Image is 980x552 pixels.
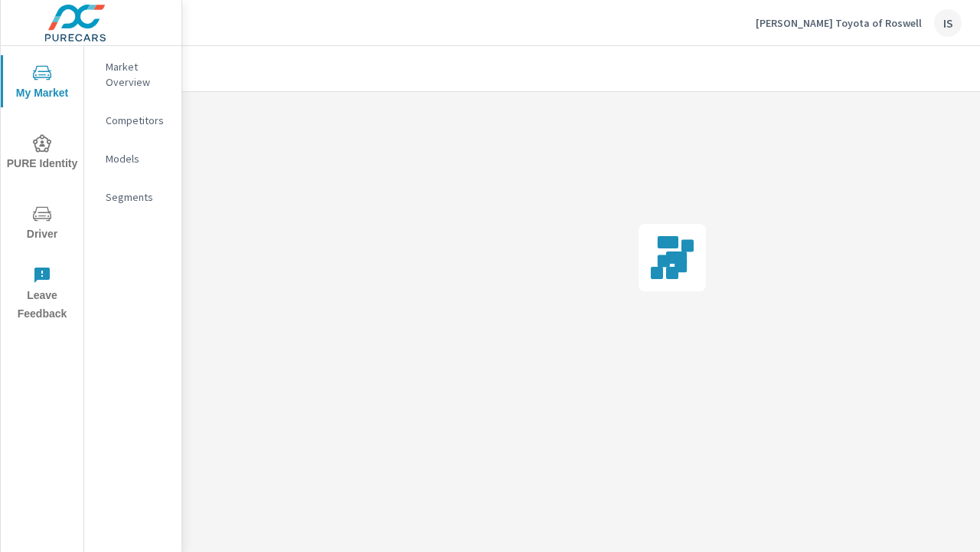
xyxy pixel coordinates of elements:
p: Market Overview [106,59,169,90]
p: [PERSON_NAME] Toyota of Roswell [756,16,922,30]
div: Market Overview [84,55,181,94]
div: nav menu [1,46,83,328]
p: Competitors [106,113,169,128]
p: Segments [106,189,169,205]
span: Leave Feedback [5,266,79,324]
span: PURE Identity [5,134,79,173]
p: Models [106,151,169,166]
div: Segments [84,186,181,209]
span: Driver [5,205,79,244]
div: IS [934,9,962,37]
span: My Market [5,64,79,103]
div: Models [84,147,181,170]
div: Competitors [84,109,181,132]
